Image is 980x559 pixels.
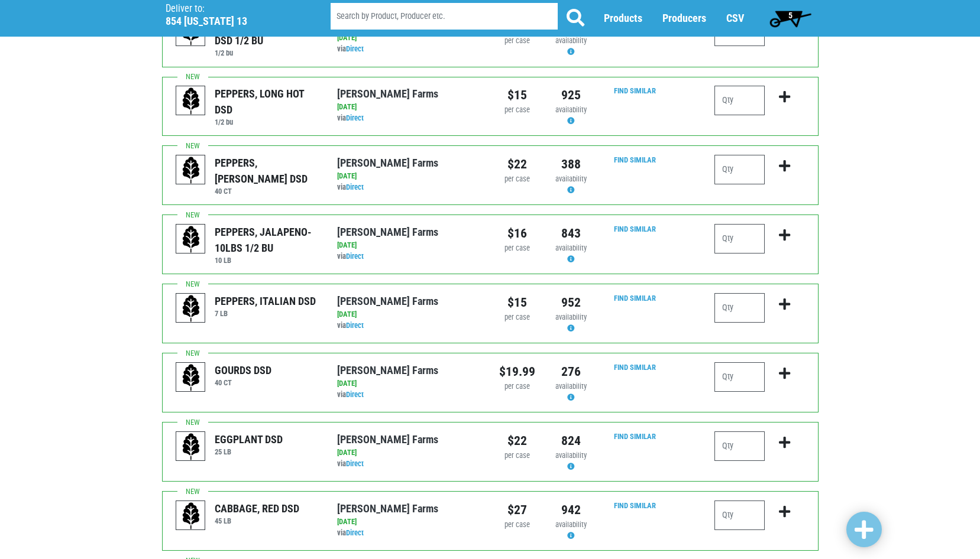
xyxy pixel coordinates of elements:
[499,312,535,323] div: per case
[714,500,765,530] input: Qty
[614,225,656,233] a: Find Similar
[337,295,438,307] a: [PERSON_NAME] Farms
[166,15,300,28] h5: 854 [US_STATE] 13
[215,118,319,126] h6: 1/2 bu
[337,157,438,169] a: [PERSON_NAME] Farms
[764,6,817,30] a: 5
[337,251,481,262] div: via
[215,187,319,196] h6: 40 CT
[499,293,535,312] div: $15
[614,363,656,372] a: Find Similar
[662,12,706,25] a: Producers
[555,451,587,460] span: availability
[346,44,364,53] a: Direct
[714,155,765,184] input: Qty
[553,86,589,105] div: 925
[215,293,316,309] div: PEPPERS, ITALIAN DSD
[337,459,481,470] div: via
[337,516,481,528] div: [DATE]
[346,321,364,330] a: Direct
[215,309,316,318] h6: 7 LB
[337,102,481,113] div: [DATE]
[714,431,765,461] input: Qty
[346,390,364,399] a: Direct
[499,35,535,47] div: per case
[714,293,765,323] input: Qty
[215,362,271,378] div: GOURDS DSD
[555,105,587,114] span: availability
[346,183,364,191] a: Direct
[337,182,481,193] div: via
[555,313,587,321] span: availability
[553,155,589,174] div: 388
[337,87,438,100] a: [PERSON_NAME] Farms
[337,528,481,539] div: via
[215,256,319,265] h6: 10 LB
[215,224,319,256] div: PEPPERS, JALAPENO- 10LBS 1/2 BU
[604,12,642,25] a: Products
[176,86,206,116] img: placeholder-variety-43d6402dacf2d531de610a020419775a.svg
[331,4,558,30] input: Search by Product, Producer etc.
[346,459,364,468] a: Direct
[499,362,535,381] div: $19.99
[176,155,206,185] img: placeholder-variety-43d6402dacf2d531de610a020419775a.svg
[555,36,587,45] span: availability
[499,155,535,174] div: $22
[337,226,438,238] a: [PERSON_NAME] Farms
[337,389,481,401] div: via
[176,501,206,531] img: placeholder-variety-43d6402dacf2d531de610a020419775a.svg
[614,86,656,95] a: Find Similar
[614,501,656,510] a: Find Similar
[555,174,587,183] span: availability
[499,381,535,392] div: per case
[499,500,535,519] div: $27
[555,382,587,391] span: availability
[337,32,481,44] div: [DATE]
[176,363,206,392] img: placeholder-variety-43d6402dacf2d531de610a020419775a.svg
[553,224,589,243] div: 843
[215,155,319,187] div: PEPPERS, [PERSON_NAME] DSD
[346,528,364,537] a: Direct
[499,519,535,531] div: per case
[337,502,438,515] a: [PERSON_NAME] Farms
[499,174,535,185] div: per case
[726,12,744,25] a: CSV
[166,3,300,15] p: Deliver to:
[499,224,535,243] div: $16
[337,378,481,389] div: [DATE]
[337,171,481,182] div: [DATE]
[788,11,793,20] span: 5
[176,294,206,323] img: placeholder-variety-43d6402dacf2d531de610a020419775a.svg
[714,224,765,253] input: Qty
[337,447,481,459] div: [DATE]
[337,433,438,446] a: [PERSON_NAME] Farms
[215,500,299,516] div: CABBAGE, RED DSD
[614,294,656,303] a: Find Similar
[555,243,587,252] span: availability
[215,447,283,456] h6: 25 LB
[555,520,587,529] span: availability
[337,364,438,376] a: [PERSON_NAME] Farms
[215,516,299,525] h6: 45 LB
[337,113,481,124] div: via
[499,86,535,105] div: $15
[553,500,589,519] div: 942
[499,431,535,450] div: $22
[614,155,656,164] a: Find Similar
[346,113,364,122] a: Direct
[215,378,271,387] h6: 40 CT
[337,240,481,251] div: [DATE]
[614,432,656,441] a: Find Similar
[215,431,283,447] div: EGGPLANT DSD
[714,86,765,115] input: Qty
[499,450,535,461] div: per case
[337,320,481,331] div: via
[346,252,364,261] a: Direct
[499,243,535,254] div: per case
[553,293,589,312] div: 952
[215,86,319,118] div: PEPPERS, LONG HOT DSD
[176,432,206,461] img: placeholder-variety-43d6402dacf2d531de610a020419775a.svg
[553,362,589,381] div: 276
